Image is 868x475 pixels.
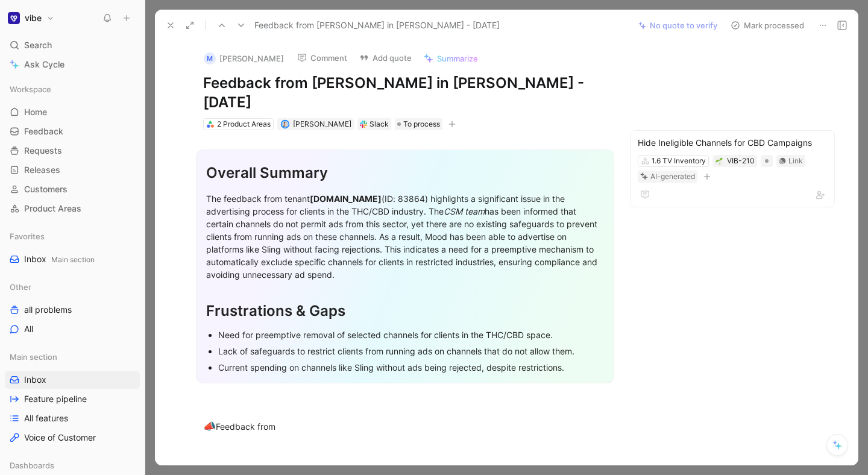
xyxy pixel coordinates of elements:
div: Slack [370,118,389,130]
span: all problems [24,304,72,316]
a: Feature pipeline [5,390,140,408]
div: Lack of safeguards to restrict clients from running ads on channels that do not allow them. [218,345,604,357]
span: [PERSON_NAME] [293,119,351,128]
a: Releases [5,161,140,179]
span: All features [24,412,68,424]
span: Dashboards [10,459,54,471]
span: Feedback [24,125,63,137]
div: Frustrations & Gaps [206,300,604,322]
a: Customers [5,180,140,198]
h1: Feedback from [PERSON_NAME] in [PERSON_NAME] - [DATE] [203,74,607,112]
span: Other [10,281,31,293]
button: Mark processed [725,17,810,34]
div: 2 Product Areas [217,118,271,130]
a: Voice of Customer [5,429,140,447]
span: Workspace [10,83,51,95]
div: Workspace [5,80,140,98]
a: Ask Cycle [5,55,140,74]
a: All features [5,409,140,427]
h1: vibe [25,13,42,24]
div: M [204,52,216,64]
span: Main section [10,351,57,363]
button: No quote to verify [633,17,723,34]
span: Feedback from [PERSON_NAME] in [PERSON_NAME] - [DATE] [254,18,500,33]
div: Link [788,155,803,167]
div: Overall Summary [206,162,604,184]
a: InboxMain section [5,250,140,268]
span: Favorites [10,230,45,242]
span: Home [24,106,47,118]
button: M[PERSON_NAME] [198,49,289,68]
button: Add quote [354,49,417,66]
span: Voice of Customer [24,432,96,444]
button: Summarize [418,50,483,67]
strong: [DOMAIN_NAME] [310,193,382,204]
div: Feedback from [203,419,607,435]
a: All [5,320,140,338]
img: vibe [8,12,20,24]
span: 📣 [203,420,216,432]
div: Favorites [5,227,140,245]
a: Requests [5,142,140,160]
div: To process [395,118,442,130]
span: Inbox [24,374,46,386]
span: Ask Cycle [24,57,64,72]
div: VIB-210 [727,155,755,167]
span: All [24,323,33,335]
span: Customers [24,183,68,195]
img: 🌱 [715,157,723,165]
div: Main section [5,348,140,366]
span: Search [24,38,52,52]
button: Comment [292,49,353,66]
strong: Tenant Name/ID: [203,465,271,475]
img: avatar [281,121,288,127]
a: Feedback [5,122,140,140]
div: Other [5,278,140,296]
div: Main sectionInboxFeature pipelineAll featuresVoice of Customer [5,348,140,447]
div: Current spending on channels like Sling without ads being rejected, despite restrictions. [218,361,604,374]
span: Releases [24,164,60,176]
div: 1.6 TV Inventory [652,155,706,167]
span: Main section [51,255,95,264]
span: Inbox [24,253,95,266]
button: vibevibe [5,10,57,27]
span: Feature pipeline [24,393,87,405]
div: Need for preemptive removal of selected channels for clients in the THC/CBD space. [218,329,604,341]
div: The feedback from tenant (ID: 83864) highlights a significant issue in the advertising process fo... [206,192,604,281]
span: To process [403,118,440,130]
a: Product Areas [5,200,140,218]
a: Inbox [5,371,140,389]
a: all problems [5,301,140,319]
div: Search [5,36,140,54]
em: CSM team [444,206,485,216]
button: 🌱 [715,157,723,165]
div: Hide Ineligible Channels for CBD Campaigns [638,136,827,150]
span: Requests [24,145,62,157]
span: Summarize [437,53,478,64]
div: AI-generated [650,171,695,183]
span: Product Areas [24,203,81,215]
a: Home [5,103,140,121]
div: Dashboards [5,456,140,474]
div: Otherall problemsAll [5,278,140,338]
